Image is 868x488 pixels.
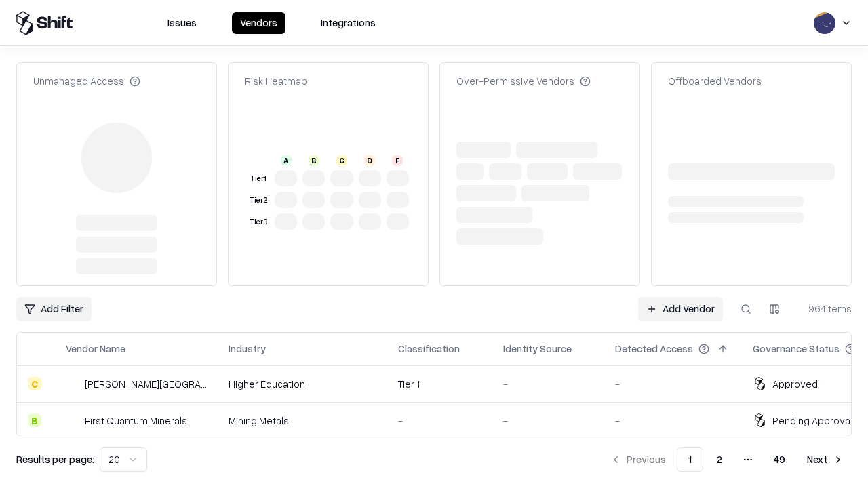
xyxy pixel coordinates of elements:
[668,74,762,88] div: Offboarded Vendors
[66,377,79,390] img: Reichman University
[503,377,593,391] div: -
[799,447,852,472] button: Next
[797,302,852,316] div: 964 items
[229,413,376,428] div: Mining Metals
[772,413,852,428] div: Pending Approval
[392,155,403,166] div: F
[336,155,347,166] div: C
[456,74,591,88] div: Over-Permissive Vendors
[232,12,285,34] button: Vendors
[772,377,818,391] div: Approved
[245,74,307,88] div: Risk Heatmap
[248,195,269,206] div: Tier 2
[677,447,703,472] button: 1
[398,377,481,391] div: Tier 1
[753,342,840,356] div: Governance Status
[281,155,292,166] div: A
[503,413,593,428] div: -
[364,155,375,166] div: D
[66,413,79,427] img: First Quantum Minerals
[615,342,693,356] div: Detected Access
[16,452,94,466] p: Results per page:
[615,413,731,428] div: -
[602,447,852,472] nav: pagination
[313,12,384,34] button: Integrations
[159,12,205,34] button: Issues
[28,413,41,427] div: B
[229,377,376,391] div: Higher Education
[66,342,125,356] div: Vendor Name
[398,413,481,428] div: -
[398,342,460,356] div: Classification
[248,216,269,228] div: Tier 3
[16,297,92,321] button: Add Filter
[28,377,41,390] div: C
[85,377,207,391] div: [PERSON_NAME][GEOGRAPHIC_DATA]
[248,173,269,184] div: Tier 1
[85,413,187,428] div: First Quantum Minerals
[33,74,140,88] div: Unmanaged Access
[763,447,796,472] button: 49
[229,342,266,356] div: Industry
[706,447,733,472] button: 2
[638,297,723,321] a: Add Vendor
[309,155,319,166] div: B
[503,342,572,356] div: Identity Source
[615,377,731,391] div: -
